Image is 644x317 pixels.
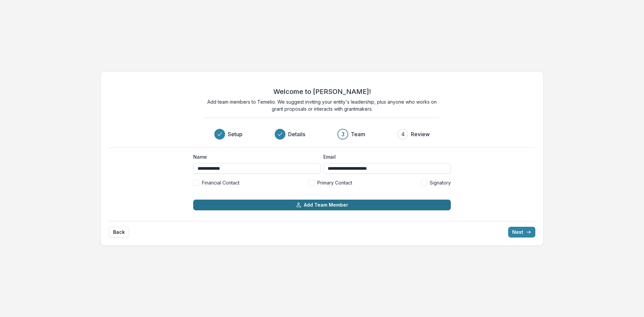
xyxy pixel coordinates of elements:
[317,179,352,186] span: Primary Contact
[205,98,439,112] p: Add team members to Temelio. We suggest inviting your entity's leadership, plus anyone who works ...
[214,129,430,140] div: Progress
[411,130,430,138] h3: Review
[341,130,344,138] div: 3
[273,88,371,96] h2: Welcome to [PERSON_NAME]!
[193,200,451,210] button: Add Team Member
[401,130,405,138] div: 4
[351,130,365,138] h3: Team
[109,227,129,237] button: Back
[228,130,243,138] h3: Setup
[193,153,317,160] label: Name
[202,179,239,186] span: Financial Contact
[288,130,305,138] h3: Details
[508,227,535,237] button: Next
[323,153,447,160] label: Email
[430,179,451,186] span: Signatory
